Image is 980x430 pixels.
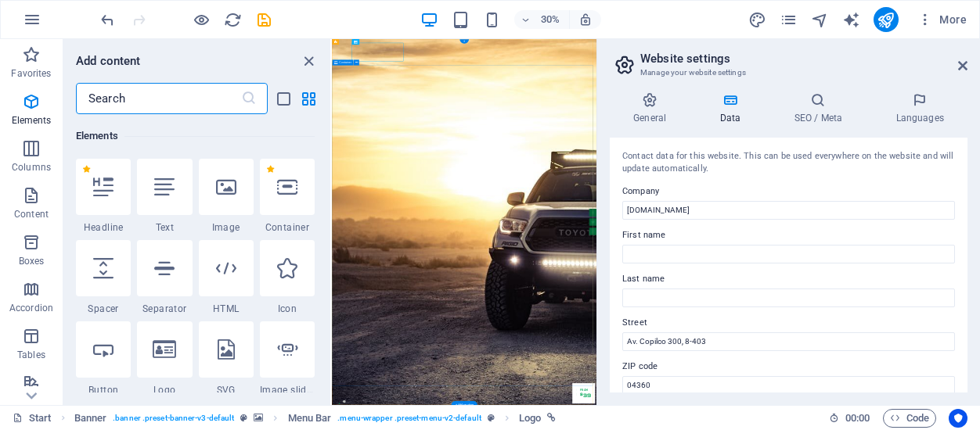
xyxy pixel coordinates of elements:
[339,61,351,64] span: Container
[17,349,45,361] p: Tables
[274,89,293,108] button: list-view
[845,409,870,428] span: 00 00
[610,92,696,125] h4: General
[76,240,131,315] div: Spacer
[137,321,192,396] div: Logo
[260,221,315,234] span: Container
[622,314,955,332] label: Street
[99,11,117,29] i: Undo: Change preview image (Ctrl+Z)
[254,414,263,422] i: This element contains a background
[137,303,192,315] span: Separator
[137,384,192,396] span: Logo
[9,302,53,314] p: Accordion
[199,384,254,396] span: SVG
[917,12,967,27] span: More
[459,39,469,43] div: +
[299,52,318,70] button: close panel
[74,409,557,428] nav: breadcrumb
[451,401,477,409] div: + Add section
[748,10,767,29] button: design
[260,240,315,315] div: Icon
[76,303,131,315] span: Spacer
[514,10,570,29] button: 30%
[137,240,192,315] div: Separator
[337,409,481,428] span: . menu-wrapper .preset-menu-v2-default
[780,11,798,29] i: Pages (Ctrl+Alt+S)
[192,10,211,29] button: Click here to leave preview mode and continue editing
[199,159,254,234] div: Image
[199,240,254,315] div: HTML
[199,303,254,315] span: HTML
[266,165,275,174] span: Remove from favorites
[14,208,49,220] p: Content
[199,221,254,234] span: Image
[76,159,131,234] div: Headline
[883,409,936,428] button: Code
[19,255,45,267] p: Boxes
[640,52,967,66] h2: Website settings
[76,52,141,70] h6: Add content
[223,10,242,29] button: reload
[137,221,192,234] span: Text
[288,409,332,428] span: Click to select. Double-click to edit
[622,182,955,201] label: Company
[780,10,798,29] button: pages
[696,92,770,125] h4: Data
[949,409,967,428] button: Usercentrics
[12,161,51,174] p: Columns
[13,409,52,428] a: Click to cancel selection. Double-click to open Pages
[76,321,131,396] div: Button
[874,7,899,32] button: publish
[240,414,247,422] i: This element is a customizable preset
[76,127,315,145] h6: Elements
[76,384,131,396] span: Button
[199,321,254,396] div: SVG
[98,10,117,29] button: undo
[74,409,107,428] span: Click to select. Double-click to edit
[640,66,936,80] h3: Manage your website settings
[254,10,273,29] button: save
[11,67,51,80] p: Favorites
[12,114,52,127] p: Elements
[842,10,861,29] button: text_generator
[872,92,967,125] h4: Languages
[748,11,766,29] i: Design (Ctrl+Alt+Y)
[113,409,234,428] span: . banner .preset-banner-v3-default
[829,409,870,428] h6: Session time
[519,409,541,428] span: Click to select. Double-click to edit
[770,92,872,125] h4: SEO / Meta
[76,83,241,114] input: Search
[260,321,315,396] div: Image slider
[260,159,315,234] div: Container
[547,414,556,422] i: This element is linked
[622,226,955,245] label: First name
[622,357,955,376] label: ZIP code
[538,10,563,29] h6: 30%
[842,11,860,29] i: AI Writer
[856,412,859,424] span: :
[255,11,273,29] i: Save (Ctrl+S)
[260,303,315,315] span: Icon
[224,11,242,29] i: Reload page
[622,270,955,288] label: Last name
[260,384,315,396] span: Image slider
[622,150,955,176] div: Contact data for this website. This can be used everywhere on the website and will update automat...
[76,221,131,234] span: Headline
[578,13,593,27] i: On resize automatically adjust zoom level to fit chosen device.
[488,414,495,422] i: This element is a customizable preset
[811,11,829,29] i: Navigator
[877,11,895,29] i: Publish
[299,89,318,108] button: grid-view
[137,159,192,234] div: Text
[890,409,929,428] span: Code
[811,10,830,29] button: navigator
[911,7,973,32] button: More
